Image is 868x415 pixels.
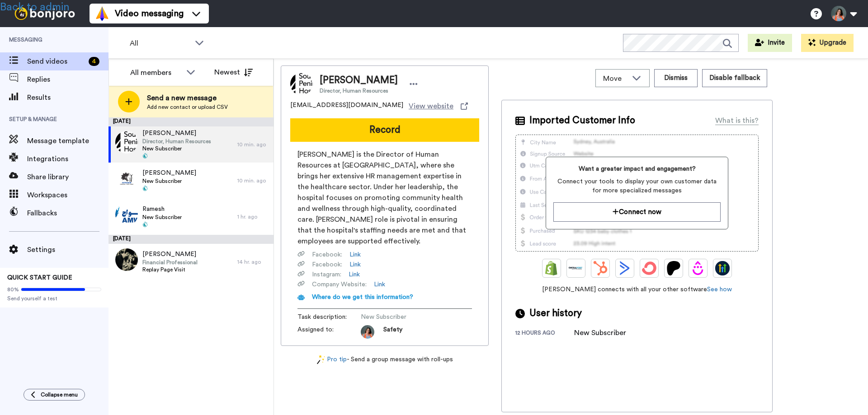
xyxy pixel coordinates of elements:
span: [PERSON_NAME] [320,74,398,87]
button: Newest [208,63,259,81]
a: Link [349,250,361,259]
span: Imported Customer Info [529,114,635,127]
span: Assigned to: [297,325,361,339]
a: See how [707,286,732,293]
span: Safety [383,325,402,339]
span: Ramesh [142,205,182,214]
span: [PERSON_NAME] [142,168,196,177]
span: Video messaging [115,7,184,20]
div: - Send a group message with roll-ups [281,355,489,364]
span: Workspaces [27,190,108,201]
span: Task description : [297,312,361,322]
div: 10 min. ago [237,141,269,148]
img: Image of Stacy [290,73,313,95]
span: [PERSON_NAME] is the Director of Human Resources at [GEOGRAPHIC_DATA], where she brings her exten... [297,149,472,247]
span: [PERSON_NAME] [142,250,198,259]
span: Company Website : [312,280,367,289]
img: eeddc3eb-0053-426b-bab6-98c6bbb83454-1678556671.jpg [361,325,374,339]
img: ConvertKit [642,261,656,275]
img: vm-color.svg [95,6,109,21]
a: Link [349,270,360,279]
button: Disable fallback [702,69,767,87]
div: 4 [89,57,99,66]
div: 1 hr. ago [237,213,269,220]
span: Collapse menu [41,391,78,398]
span: Facebook : [312,250,342,259]
img: 9c0c350d-6658-4876-b497-c7b2d78879be.jpg [115,248,138,271]
div: 12 hours ago [515,329,574,338]
img: Drip [691,261,705,275]
span: Connect your tools to display your own customer data for more specialized messages [553,177,720,195]
button: Collapse menu [24,389,85,401]
a: Link [374,280,385,289]
span: Move [603,73,627,84]
span: Fallbacks [27,208,108,219]
span: New Subscriber [142,145,211,152]
img: c4d887c7-1e84-4bc5-8e42-066edae2fc01.png [115,167,138,190]
button: Record [290,118,479,142]
span: Replies [27,74,108,85]
span: Settings [27,244,108,255]
span: Instagram : [312,270,341,279]
div: New Subscriber [574,327,626,338]
div: What is this? [715,115,759,126]
img: Ontraport [569,261,583,275]
span: Message template [27,135,108,146]
span: Want a greater impact and engagement? [553,164,720,173]
img: a598388c-24fa-4147-8af1-52abd553fc48.jpg [115,131,138,154]
a: Link [349,260,361,269]
a: View website [409,101,468,112]
img: Patreon [666,261,681,275]
span: New Subscriber [142,214,182,221]
span: Send yourself a test [7,295,101,302]
img: GoHighLevel [715,261,730,275]
span: New Subscriber [361,312,447,322]
img: Hubspot [593,261,608,275]
span: Share library [27,172,108,182]
button: Connect now [553,202,720,222]
span: 80% [7,286,19,293]
div: All members [130,67,182,78]
span: [EMAIL_ADDRESS][DOMAIN_NAME] [290,101,403,112]
span: [PERSON_NAME] [142,129,211,138]
button: Invite [748,34,792,52]
img: magic-wand.svg [317,355,325,364]
span: View website [409,101,453,112]
span: Where do we get this information? [312,294,413,300]
span: Director, Human Resources [142,138,211,145]
div: 14 hr. ago [237,258,269,266]
img: ActiveCampaign [618,261,632,275]
a: Pro tip [317,355,347,364]
span: Replay Page Visit [142,266,198,273]
span: Financial Professional [142,259,198,266]
div: [DATE] [108,235,274,244]
span: [PERSON_NAME] connects with all your other software [515,285,759,294]
span: QUICK START GUIDE [7,275,72,281]
span: Results [27,92,108,103]
span: Send a new message [147,93,228,103]
span: Facebook : [312,260,342,269]
div: 10 min. ago [237,177,269,184]
span: Director, Human Resources [320,87,398,94]
img: Shopify [544,261,559,275]
span: Add new contact or upload CSV [147,103,228,111]
div: [DATE] [108,117,274,126]
span: All [130,38,190,49]
span: New Subscriber [142,177,196,185]
span: User history [529,307,582,320]
button: Dismiss [654,69,698,87]
span: Send videos [27,56,85,67]
button: Upgrade [801,34,854,52]
span: Integrations [27,154,108,164]
img: 50dee9c5-f30c-4be7-b161-1e500542b2bd.png [115,203,138,226]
